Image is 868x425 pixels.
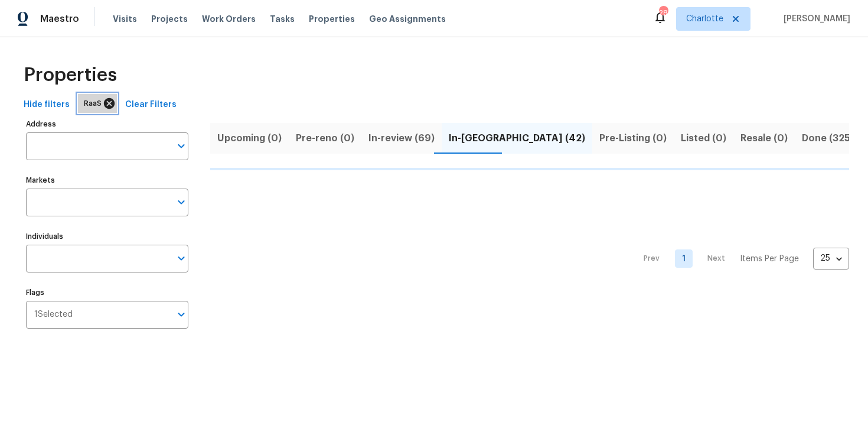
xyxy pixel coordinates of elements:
label: Flags [26,289,188,296]
span: Charlotte [686,13,723,25]
span: Tasks [270,15,295,23]
nav: Pagination Navigation [632,177,849,340]
span: Maestro [40,13,79,25]
span: Properties [24,69,117,81]
span: Upcoming (0) [217,130,282,147]
span: Visits [113,13,137,25]
div: 25 [813,243,849,274]
a: Goto page 1 [675,249,693,268]
span: Projects [151,13,188,25]
span: In-[GEOGRAPHIC_DATA] (42) [449,130,585,147]
span: RaaS [84,98,106,109]
div: 28 [659,7,667,19]
p: Items Per Page [740,253,799,265]
span: Work Orders [202,13,256,25]
button: Open [173,138,190,154]
button: Open [173,194,190,210]
span: Properties [309,13,355,25]
span: [PERSON_NAME] [779,13,850,25]
span: Done (325) [802,130,854,147]
span: In-review (69) [368,130,435,147]
span: Pre-Listing (0) [599,130,667,147]
span: Geo Assignments [369,13,446,25]
button: Open [173,306,190,323]
button: Open [173,250,190,267]
span: Listed (0) [681,130,726,147]
button: Clear Filters [120,94,181,116]
span: 1 Selected [34,310,73,320]
label: Individuals [26,233,188,240]
span: Hide filters [24,98,70,112]
label: Address [26,121,188,128]
span: Clear Filters [125,98,177,112]
span: Pre-reno (0) [296,130,354,147]
label: Markets [26,177,188,184]
span: Resale (0) [740,130,788,147]
div: RaaS [78,94,117,113]
button: Hide filters [19,94,74,116]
